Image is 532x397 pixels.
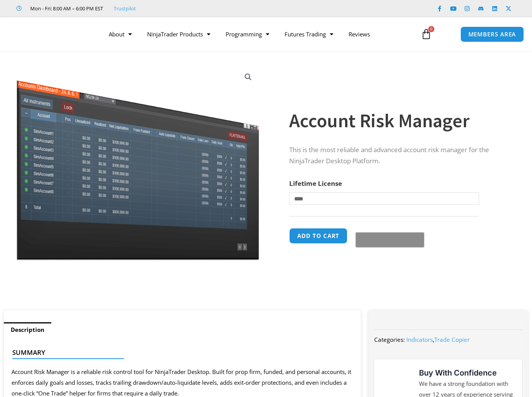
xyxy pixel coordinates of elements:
[434,336,470,343] a: Trade Copier
[460,26,524,42] a: MEMBERS AREA
[277,25,341,43] a: Futures Trading
[101,25,139,43] a: About
[406,336,470,343] span: ,
[289,144,513,167] p: This is the most reliable and advanced account risk manager for the NinjaTrader Desktop Platform.
[355,232,424,248] button: Buy with GPay
[101,25,415,43] nav: Menu
[289,228,347,244] button: Add to cart
[468,31,516,37] span: MEMBERS AREA
[289,179,342,188] label: Lifetime License
[409,23,443,45] a: 0
[4,322,51,337] a: Description
[11,368,351,397] span: Account Risk Manager is a reliable risk control tool for NinjaTrader Desktop. Built for prop firm...
[15,64,261,261] img: Screenshot 2024-08-26 15462845454
[419,367,514,379] h3: Buy With Confidence
[428,26,434,32] span: 0
[139,25,218,43] a: NinjaTrader Products
[289,107,513,134] h1: Account Risk Manager
[374,336,405,343] span: Categories:
[406,336,433,343] a: Indicators
[11,20,94,48] img: LogoAI | Affordable Indicators – NinjaTrader
[241,70,255,84] a: View full-screen image gallery
[218,25,277,43] a: Programming
[28,4,103,13] span: Mon - Fri: 8:00 AM – 6:00 PM EST
[341,25,378,43] a: Reviews
[114,4,136,13] a: Trustpilot
[12,349,346,356] h4: Summary
[289,208,301,214] a: Clear options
